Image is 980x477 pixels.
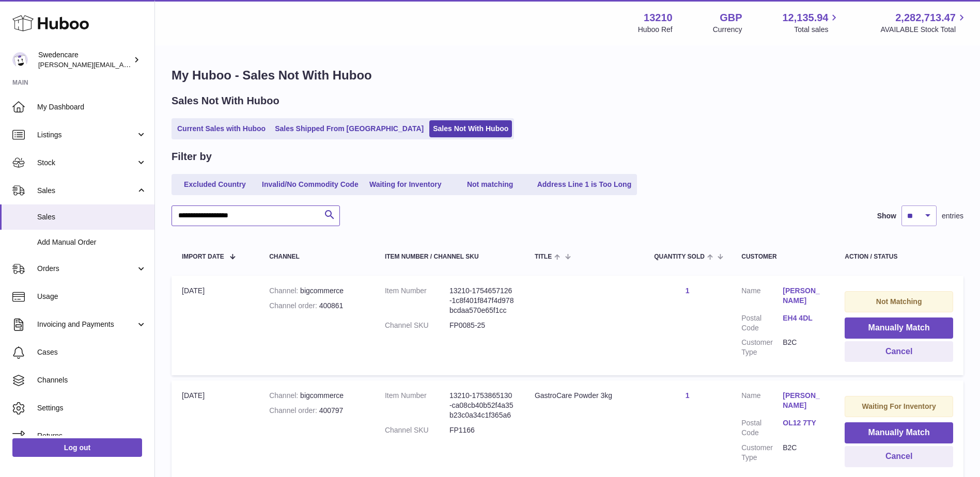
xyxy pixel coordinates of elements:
[37,186,136,196] span: Sales
[37,431,147,441] span: Returns
[783,313,824,323] a: EH4 4DL
[741,338,783,357] dt: Customer Type
[37,320,136,329] span: Invoicing and Payments
[385,286,449,315] dt: Item Number
[12,438,142,457] a: Log out
[271,120,427,137] a: Sales Shipped From [GEOGRAPHIC_DATA]
[449,321,514,330] dd: FP0085-25
[12,52,28,68] img: simon.shaw@swedencare.co.uk
[37,264,136,274] span: Orders
[37,212,147,222] span: Sales
[269,406,319,415] strong: Channel order
[37,102,147,112] span: My Dashboard
[449,391,514,420] dd: 13210-1753865130-ca08cb40b52f4a35b23c0a34c1f365a6
[741,418,783,438] dt: Postal Code
[783,286,824,306] a: [PERSON_NAME]
[172,94,279,108] h2: Sales Not With Huboo
[845,317,953,339] button: Manually Match
[880,25,968,35] span: AVAILABLE Stock Total
[686,391,690,400] a: 1
[638,25,673,35] div: Huboo Ref
[741,443,783,463] dt: Customer Type
[713,25,742,35] div: Currency
[37,292,147,301] span: Usage
[741,286,783,308] dt: Name
[364,176,447,193] a: Waiting for Inventory
[269,287,300,295] strong: Channel
[741,391,783,413] dt: Name
[686,287,690,295] a: 1
[845,253,953,260] div: Action / Status
[876,297,922,306] strong: Not Matching
[644,11,673,25] strong: 13210
[782,11,840,35] a: 12,135.94 Total sales
[37,347,147,357] span: Cases
[534,176,635,193] a: Address Line 1 is Too Long
[895,11,956,25] span: 2,282,713.47
[942,211,963,221] span: entries
[654,253,705,260] span: Quantity Sold
[845,446,953,467] button: Cancel
[172,276,259,375] td: [DATE]
[269,253,364,260] div: Channel
[535,253,552,260] span: Title
[269,286,364,296] div: bigcommerce
[449,425,514,435] dd: FP1166
[794,25,840,35] span: Total sales
[37,130,136,140] span: Listings
[269,406,364,416] div: 400797
[845,341,953,362] button: Cancel
[385,321,449,330] dt: Channel SKU
[449,286,514,315] dd: 13210-1754657126-1c8f401f847f4d978bcdaa570e65f1cc
[429,120,512,137] a: Sales Not With Huboo
[182,253,224,260] span: Import date
[269,301,319,310] strong: Channel order
[37,375,147,385] span: Channels
[741,313,783,333] dt: Postal Code
[385,425,449,435] dt: Channel SKU
[37,158,136,168] span: Stock
[37,237,147,247] span: Add Manual Order
[38,50,131,70] div: Swedencare
[783,418,824,428] a: OL12 7TY
[174,120,269,137] a: Current Sales with Huboo
[720,11,742,25] strong: GBP
[172,67,963,84] h1: My Huboo - Sales Not With Huboo
[269,301,364,311] div: 400861
[782,11,828,25] span: 12,135.94
[783,443,824,463] dd: B2C
[269,391,364,401] div: bigcommerce
[845,422,953,443] button: Manually Match
[385,253,514,260] div: Item Number / Channel SKU
[449,176,532,193] a: Not matching
[172,150,212,164] h2: Filter by
[37,403,147,413] span: Settings
[877,211,896,221] label: Show
[535,391,633,401] div: GastroCare Powder 3kg
[783,338,824,357] dd: B2C
[880,11,968,35] a: 2,282,713.47 AVAILABLE Stock Total
[862,402,936,410] strong: Waiting For Inventory
[741,253,824,260] div: Customer
[269,391,300,400] strong: Channel
[258,176,362,193] a: Invalid/No Commodity Code
[783,391,824,410] a: [PERSON_NAME]
[38,60,262,69] span: [PERSON_NAME][EMAIL_ADDRESS][PERSON_NAME][DOMAIN_NAME]
[174,176,256,193] a: Excluded Country
[385,391,449,420] dt: Item Number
